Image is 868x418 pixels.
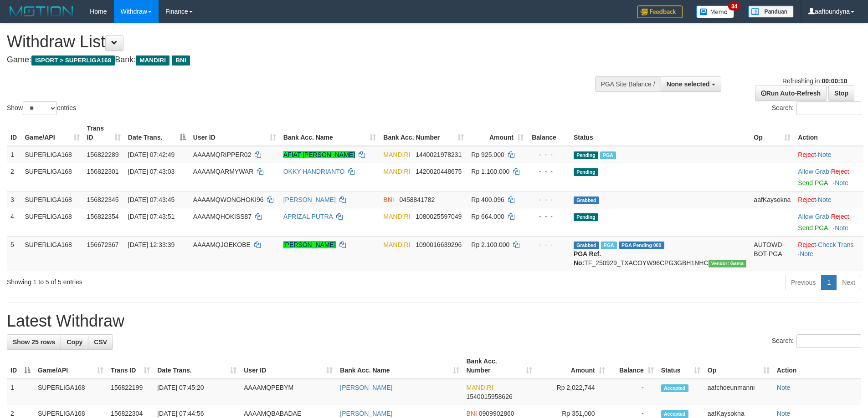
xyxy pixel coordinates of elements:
[574,242,599,249] span: Grabbed
[136,55,169,65] span: MANDIRI
[283,213,333,220] a: APRIZAL PUTRA
[471,168,509,175] span: Rp 1.100.000
[798,213,829,220] a: Allow Grab
[240,379,336,405] td: AAAAMQPEBYM
[87,196,119,203] span: 156822345
[619,242,664,249] span: PGA Pending
[383,168,410,175] span: MANDIRI
[531,212,566,221] div: - - -
[798,213,831,220] span: ·
[773,353,861,379] th: Action
[796,334,861,348] input: Search:
[831,168,849,175] a: Reject
[595,76,661,92] div: PGA Site Balance /
[798,224,827,232] a: Send PGA
[704,353,773,379] th: Op: activate to sort column ascending
[7,353,34,379] th: ID: activate to sort column descending
[661,410,688,418] span: Accepted
[835,179,848,186] a: Note
[609,353,657,379] th: Balance: activate to sort column ascending
[794,208,863,236] td: ·
[574,250,601,267] b: PGA Ref. No:
[600,151,616,159] span: Marked by aafchoeunmanni
[21,163,83,191] td: SUPERLIGA168
[704,379,773,405] td: aafchoeunmanni
[471,241,509,248] span: Rp 2.100.000
[463,353,536,379] th: Bank Acc. Number: activate to sort column ascending
[128,241,175,248] span: [DATE] 12:33:39
[574,213,598,221] span: Pending
[818,241,854,248] a: Check Trans
[794,163,863,191] td: ·
[835,224,848,232] a: Note
[798,179,827,186] a: Send PGA
[7,379,34,405] td: 1
[283,241,336,248] a: [PERSON_NAME]
[772,101,861,115] label: Search:
[383,196,394,203] span: BNI
[87,168,119,175] span: 156822301
[782,77,847,85] span: Refreshing in:
[31,55,115,65] span: ISPORT > SUPERLIGA168
[471,196,504,203] span: Rp 400.096
[661,76,721,92] button: None selected
[536,379,609,405] td: Rp 2,022,744
[21,208,83,236] td: SUPERLIGA168
[471,151,504,158] span: Rp 925.000
[340,384,392,391] a: [PERSON_NAME]
[383,241,410,248] span: MANDIRI
[818,196,832,203] a: Note
[34,353,107,379] th: Game/API: activate to sort column ascending
[7,163,21,191] td: 2
[83,120,124,146] th: Trans ID: activate to sort column ascending
[750,236,794,271] td: AUTOWD-BOT-PGA
[87,151,119,158] span: 156822289
[21,236,83,271] td: SUPERLIGA168
[416,213,462,220] span: Copy 1080025597049 to clipboard
[7,274,355,287] div: Showing 1 to 5 of 5 entries
[13,338,55,346] span: Show 25 rows
[416,151,462,158] span: Copy 1440021978231 to clipboard
[794,191,863,208] td: ·
[193,241,251,248] span: AAAAMQJOEKOBE
[570,120,750,146] th: Status
[88,334,113,350] a: CSV
[128,196,175,203] span: [DATE] 07:43:45
[7,5,76,18] img: MOTION_logo.png
[128,168,175,175] span: [DATE] 07:43:03
[667,81,710,88] span: None selected
[479,410,514,417] span: Copy 0909902860 to clipboard
[34,379,107,405] td: SUPERLIGA168
[7,55,570,65] h4: Game: Bank:
[531,167,566,176] div: - - -
[798,168,829,175] a: Allow Grab
[87,241,119,248] span: 156672367
[7,101,76,115] label: Show entries
[190,120,280,146] th: User ID: activate to sort column ascending
[574,196,599,204] span: Grabbed
[750,120,794,146] th: Op: activate to sort column ascending
[336,353,462,379] th: Bank Acc. Name: activate to sort column ascending
[794,120,863,146] th: Action
[94,338,107,346] span: CSV
[661,384,688,392] span: Accepted
[531,240,566,249] div: - - -
[283,151,355,158] a: AFIAT [PERSON_NAME]
[193,168,254,175] span: AAAAMQARMYWAR
[828,86,854,101] a: Stop
[601,242,617,249] span: Marked by aafsengchandara
[399,196,435,203] span: Copy 0458841782 to clipboard
[657,353,704,379] th: Status: activate to sort column ascending
[193,213,252,220] span: AAAAMQHOKISS87
[821,275,837,290] a: 1
[467,410,477,417] span: BNI
[785,275,822,290] a: Previous
[696,5,734,18] img: Button%20Memo.svg
[193,196,264,203] span: AAAAMQWONGHOKI96
[124,120,190,146] th: Date Trans.: activate to sort column descending
[7,120,21,146] th: ID
[818,151,832,158] a: Note
[21,146,83,163] td: SUPERLIGA168
[416,168,462,175] span: Copy 1420020448675 to clipboard
[574,151,598,159] span: Pending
